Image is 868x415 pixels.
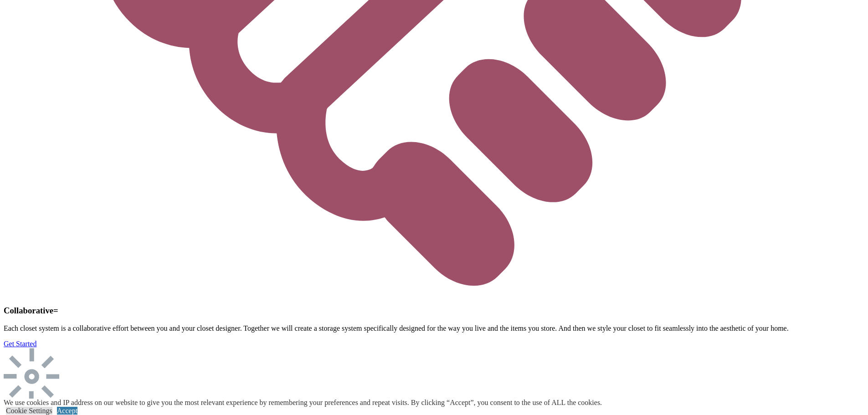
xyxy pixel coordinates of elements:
[57,407,77,415] a: Accept
[53,306,58,315] span: =
[4,348,59,405] img: we transform your space to be an organized closet system
[4,324,864,333] p: Each closet system is a collaborative effort between you and your closet designer. Together we wi...
[4,340,36,348] a: Get Started
[4,399,602,407] div: We use cookies and IP address on our website to give you the most relevant experience by remember...
[6,407,52,415] a: Cookie Settings
[4,306,864,316] h3: Collaborative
